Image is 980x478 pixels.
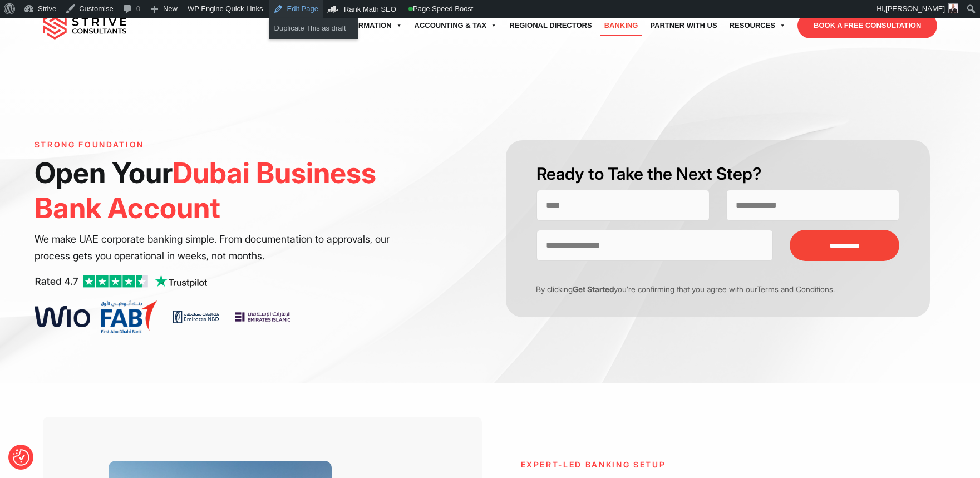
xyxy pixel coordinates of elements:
[536,162,899,185] h2: Ready to Take the Next Step?
[13,449,29,466] img: Revisit consent button
[757,284,833,294] a: Terms and Conditions
[408,10,504,41] a: Accounting & Tax
[35,140,426,150] h6: STRONG FOUNDATION
[490,140,946,317] form: Contact form
[723,10,792,41] a: Resources
[235,312,290,322] img: v4
[885,4,945,13] span: [PERSON_NAME]
[35,156,376,225] span: Dubai Business Bank Account
[35,155,426,225] h1: Open Your
[168,307,224,328] img: v2
[503,10,598,41] a: Regional Directors
[101,300,157,333] img: v3
[269,21,358,36] a: Duplicate This as draft
[13,449,29,466] button: Consent Preferences
[644,10,723,41] a: Partner with Us
[43,12,126,40] img: main-logo.svg
[521,460,915,470] h6: Expert-led banking setup
[35,306,90,327] img: v1
[797,13,937,38] a: BOOK A FREE CONSULTATION
[573,284,614,294] strong: Get Started
[598,10,644,41] a: Banking
[35,231,426,264] p: We make UAE corporate banking simple. From documentation to approvals, our process gets you opera...
[528,283,891,295] p: By clicking you’re confirming that you agree with our .
[344,5,396,13] span: Rank Math SEO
